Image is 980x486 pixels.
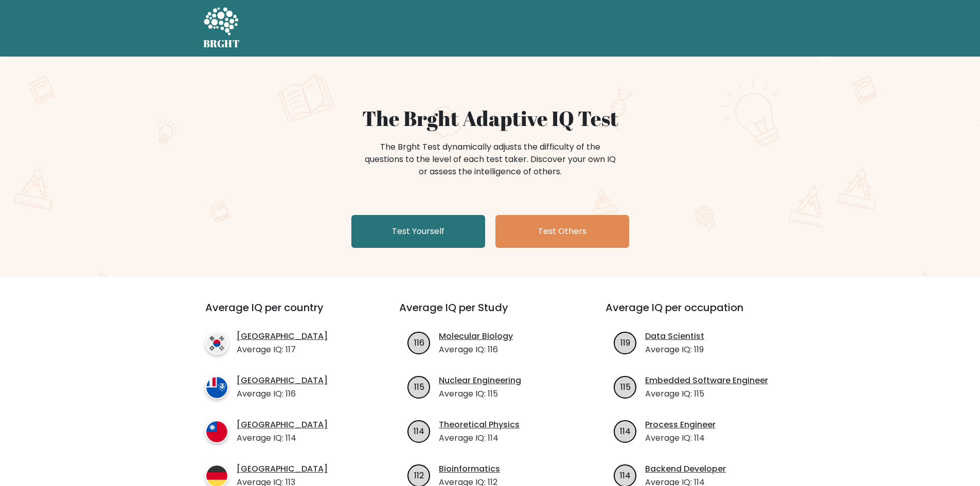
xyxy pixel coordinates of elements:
p: Average IQ: 119 [645,344,704,356]
div: The Brght Test dynamically adjusts the difficulty of the questions to the level of each test take... [362,141,619,178]
text: 119 [620,336,630,348]
p: Average IQ: 116 [439,344,513,356]
a: [GEOGRAPHIC_DATA] [237,463,328,475]
h3: Average IQ per country [205,301,362,326]
a: Nuclear Engineering [439,374,521,387]
p: Average IQ: 114 [439,432,520,444]
a: Molecular Biology [439,330,513,343]
a: Process Engineer [645,419,716,431]
p: Average IQ: 117 [237,344,328,356]
text: 115 [620,381,631,392]
a: [GEOGRAPHIC_DATA] [237,374,328,387]
a: [GEOGRAPHIC_DATA] [237,330,328,343]
a: Embedded Software Engineer [645,374,768,387]
text: 114 [414,425,424,437]
a: Backend Developer [645,463,726,475]
a: Bioinformatics [439,463,500,475]
h3: Average IQ per Study [399,301,581,326]
p: Average IQ: 114 [645,432,716,444]
img: country [205,332,228,355]
p: Average IQ: 114 [237,432,328,444]
img: country [205,376,228,399]
a: Test Others [495,215,629,248]
text: 114 [620,425,631,437]
h5: BRGHT [203,38,240,50]
img: country [205,420,228,443]
h1: The Brght Adaptive IQ Test [239,106,741,131]
p: Average IQ: 115 [645,388,768,400]
text: 112 [414,469,424,481]
text: 116 [414,336,424,348]
a: Theoretical Physics [439,419,520,431]
text: 115 [414,381,424,392]
p: Average IQ: 115 [439,388,521,400]
a: Data Scientist [645,330,704,343]
p: Average IQ: 116 [237,388,328,400]
h3: Average IQ per occupation [605,301,787,326]
text: 114 [620,469,631,481]
a: BRGHT [203,4,240,52]
a: Test Yourself [351,215,485,248]
a: [GEOGRAPHIC_DATA] [237,419,328,431]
